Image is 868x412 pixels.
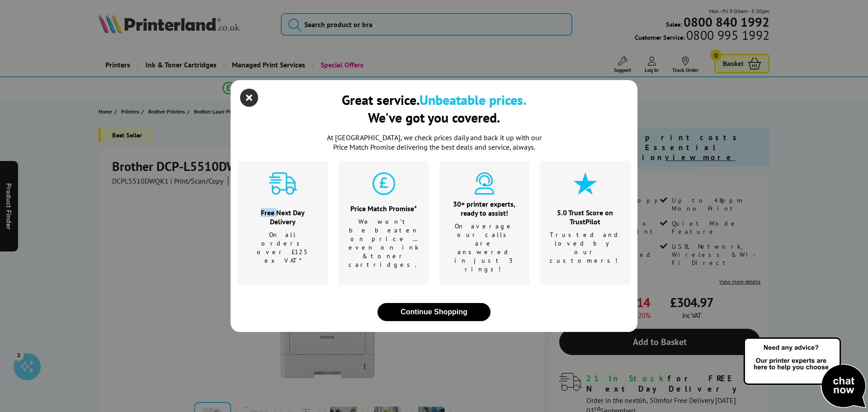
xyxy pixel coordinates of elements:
[321,133,547,152] p: At [GEOGRAPHIC_DATA], we check prices daily and back it up with our Price Match Promise deliverin...
[242,91,256,104] button: close modal
[741,336,868,410] img: Open Live Chat window
[451,199,519,218] div: 30+ printer experts, ready to assist!
[342,91,526,126] div: Great service. We've got you covered.
[349,204,419,213] div: Price Match Promise*
[349,218,419,269] p: We won't be beaten on price …even on ink & toner cartridges.
[377,303,491,321] button: close modal
[249,208,317,226] div: Free Next Day Delivery
[249,231,317,265] p: On all orders over £125 ex VAT*
[451,222,519,274] p: On average our calls are answered in just 3 rings!
[550,231,621,265] p: Trusted and loved by our customers!
[420,91,526,109] b: Unbeatable prices.
[550,208,621,226] div: 5.0 Trust Score on TrustPilot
